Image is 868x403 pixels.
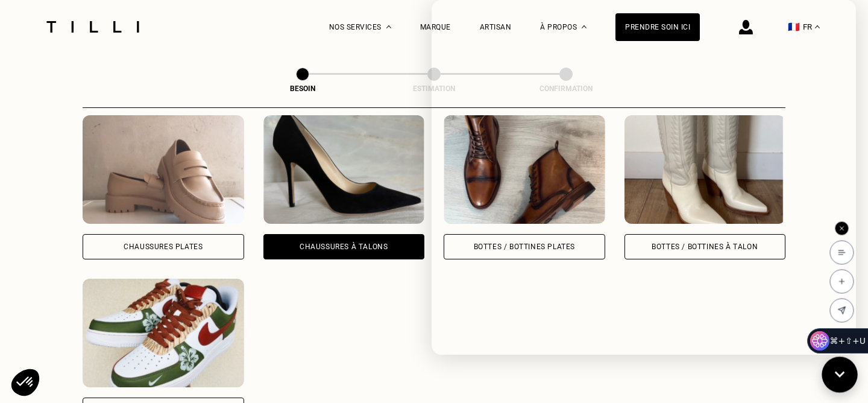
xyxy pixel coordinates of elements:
img: Tilli retouche votre Chaussures Plates [83,115,244,224]
img: Tilli retouche votre Chaussures à Talons [263,115,425,224]
img: Menu déroulant [386,25,391,28]
div: Estimation [374,84,494,93]
div: Besoin [242,84,363,93]
img: Tilli retouche votre Sneakers [83,279,244,387]
a: Marque [420,23,451,31]
div: Chaussures à Talons [300,243,388,250]
div: Chaussures Plates [124,243,203,250]
img: Logo du service de couturière Tilli [42,21,143,33]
